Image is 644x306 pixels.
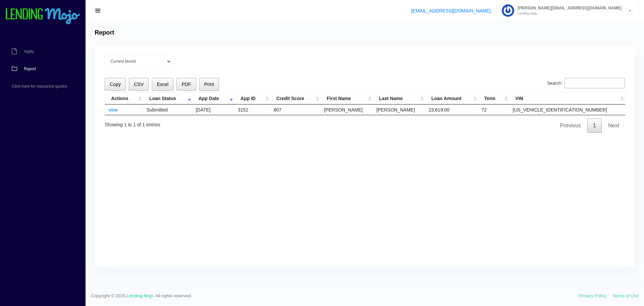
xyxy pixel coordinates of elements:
img: logo-small.png [5,8,80,25]
a: view [108,107,118,113]
span: Copy [110,82,121,87]
th: App Date: activate to sort column ascending [193,93,234,104]
a: Next [602,119,625,133]
small: Lending Mojo [514,12,622,15]
span: [PERSON_NAME][EMAIL_ADDRESS][DOMAIN_NAME] [514,6,622,10]
label: Search: [547,78,625,89]
a: Terms of Use [612,293,639,298]
td: [US_VEHICLE_IDENTIFICATION_NUMBER] [509,104,625,115]
th: App ID: activate to sort column ascending [234,93,270,104]
th: Last Name: activate to sort column ascending [373,93,425,104]
td: [DATE] [193,104,234,115]
button: CSV [129,78,149,91]
span: Click here for insurance quotes [12,84,67,88]
div: Showing 1 to 1 of 1 entries [105,117,160,128]
button: PDF [176,78,196,91]
td: 72 [478,104,509,115]
td: [PERSON_NAME] [373,104,425,115]
span: Copyright © 2025. . All rights reserved. [91,293,579,299]
input: Search: [565,78,625,89]
th: VIN: activate to sort column ascending [509,93,625,104]
span: Excel [157,82,168,87]
th: Loan Status: activate to sort column ascending [143,93,193,104]
td: Submitted [143,104,193,115]
span: CSV [134,82,144,87]
button: Print [199,78,219,91]
th: Actions: activate to sort column ascending [105,93,143,104]
span: Print [204,82,214,87]
th: First Name: activate to sort column ascending [321,93,373,104]
img: Profile image [502,4,514,17]
td: [PERSON_NAME] [321,104,373,115]
span: PDF [181,82,191,87]
a: [EMAIL_ADDRESS][DOMAIN_NAME] [411,8,491,13]
button: Copy [105,78,126,91]
td: 3152 [234,104,270,115]
td: 23,619.00 [425,104,478,115]
td: 807 [270,104,321,115]
th: Term: activate to sort column ascending [478,93,509,104]
th: Credit Score: activate to sort column ascending [270,93,321,104]
button: Excel [152,78,174,91]
span: Report [24,67,36,71]
th: Loan Amount: activate to sort column ascending [425,93,478,104]
span: Apply [24,49,34,53]
a: 1 [587,119,602,133]
a: Privacy Policy [579,293,606,298]
a: Previous [554,119,587,133]
a: Lending Mojo [127,293,153,298]
h4: Report [95,29,114,37]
